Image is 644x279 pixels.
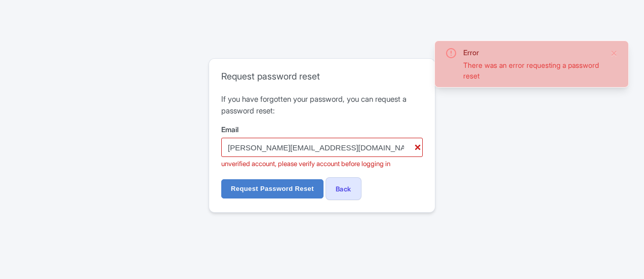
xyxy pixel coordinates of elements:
div: unverified account, please verify account before logging in [221,159,423,169]
p: If you have forgotten your password, you can request a password reset: [221,94,423,116]
input: username@example.com [221,138,423,157]
div: Error [463,47,602,58]
label: Email [221,124,423,135]
button: Close [610,47,618,59]
a: Back [326,177,361,200]
input: Request Password Reset [221,179,324,198]
div: There was an error requesting a password reset [463,60,602,81]
h2: Request password reset [221,71,423,82]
